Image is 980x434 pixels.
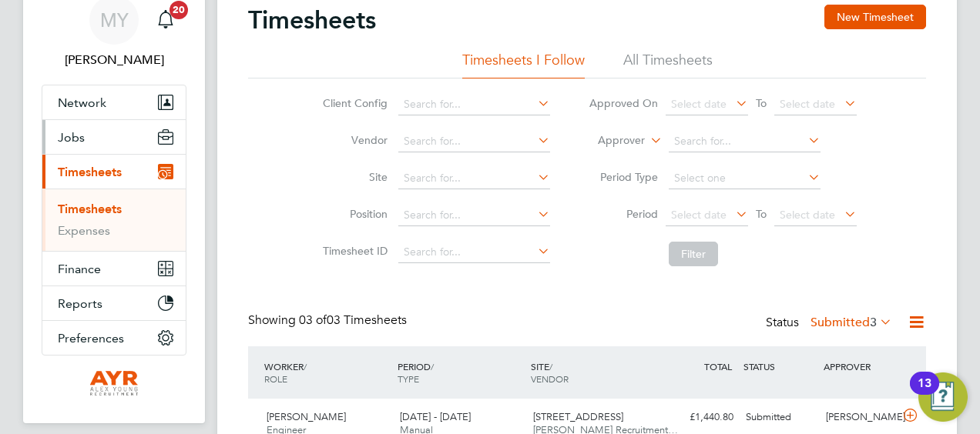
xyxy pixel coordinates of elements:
label: Client Config [318,96,388,110]
label: Site [318,170,388,184]
label: Vendor [318,133,388,147]
label: Submitted [811,315,892,330]
span: 20 [169,1,188,19]
label: Period Type [589,170,658,184]
label: Position [318,207,388,221]
div: 13 [918,383,931,403]
span: Select date [780,97,835,111]
span: / [549,360,552,372]
input: Search for... [398,131,550,152]
span: Finance [58,262,101,276]
input: Search for... [398,205,550,226]
span: Preferences [58,331,124,346]
label: Timesheet ID [318,244,388,258]
div: Submitted [740,405,820,430]
button: Jobs [42,120,186,154]
span: To [751,204,771,224]
button: Timesheets [42,155,186,189]
span: Select date [780,208,835,222]
span: ROLE [264,372,287,385]
img: alexyoungrecruitment-logo-retina.png [90,371,139,396]
span: To [751,93,771,113]
button: New Timesheet [824,5,926,29]
a: Timesheets [58,202,122,216]
button: Open Resource Center, 13 new notifications [918,372,968,422]
div: PERIOD [394,352,527,392]
input: Search for... [398,168,550,189]
div: WORKER [260,352,394,392]
span: TOTAL [704,360,732,372]
span: / [431,360,434,372]
span: [PERSON_NAME] [267,410,346,423]
span: [STREET_ADDRESS] [533,410,623,423]
span: 3 [870,315,877,330]
button: Reports [42,286,186,320]
button: Finance [42,252,186,285]
label: Period [589,207,658,221]
div: [PERSON_NAME] [820,405,900,430]
label: Approver [576,133,645,149]
li: All Timesheets [623,51,713,78]
span: Timesheets [58,165,122,179]
li: Timesheets I Follow [462,51,585,78]
div: SITE [527,352,660,392]
span: MY [100,10,129,30]
div: APPROVER [820,352,900,380]
span: Jobs [58,130,85,145]
div: Timesheets [42,189,186,251]
label: Approved On [589,96,658,110]
span: 03 Timesheets [299,312,407,328]
h2: Timesheets [248,5,376,35]
span: TYPE [398,372,419,385]
button: Preferences [42,321,186,355]
a: Expenses [58,223,110,238]
button: Filter [669,242,718,266]
span: Matt Young [42,51,186,69]
input: Select one [669,168,821,189]
span: Network [58,95,106,110]
input: Search for... [398,242,550,263]
div: Showing [248,312,410,329]
span: Reports [58,296,102,311]
a: Go to home page [42,371,186,396]
span: / [304,360,307,372]
input: Search for... [669,131,821,152]
span: 03 of [299,312,327,328]
span: Select date [671,97,727,111]
span: VENDOR [531,372,569,385]
div: Status [766,312,895,334]
input: Search for... [398,94,550,115]
span: Select date [671,208,727,222]
div: £1,440.80 [659,405,740,430]
div: STATUS [740,352,820,380]
button: Network [42,85,186,119]
span: [DATE] - [DATE] [400,410,471,423]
